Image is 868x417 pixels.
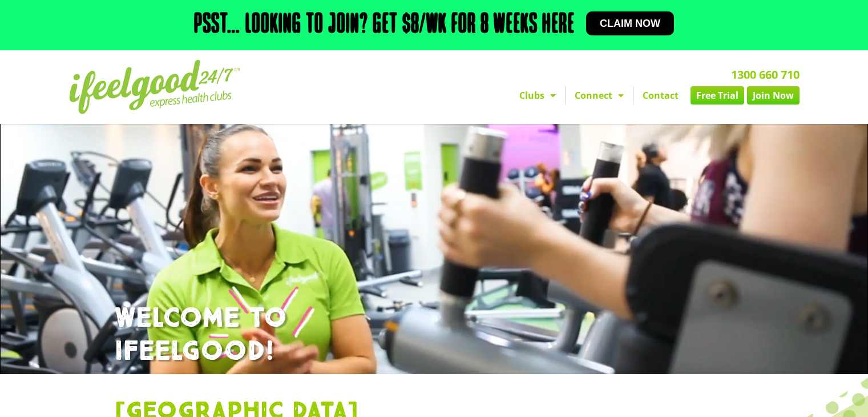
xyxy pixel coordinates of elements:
a: 1300 660 710 [731,67,800,82]
a: Contact [633,86,688,105]
h1: WELCOME TO IFEELGOOD! [115,302,754,368]
a: Claim now [586,11,674,35]
a: Free Trial [691,86,744,105]
nav: Menu [329,86,800,105]
a: Connect [566,86,633,105]
span: Claim now [600,18,660,29]
a: Clubs [510,86,565,105]
a: Join Now [747,86,800,105]
h2: Psst… Looking to join? Get $8/wk for 8 weeks here [194,11,575,39]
